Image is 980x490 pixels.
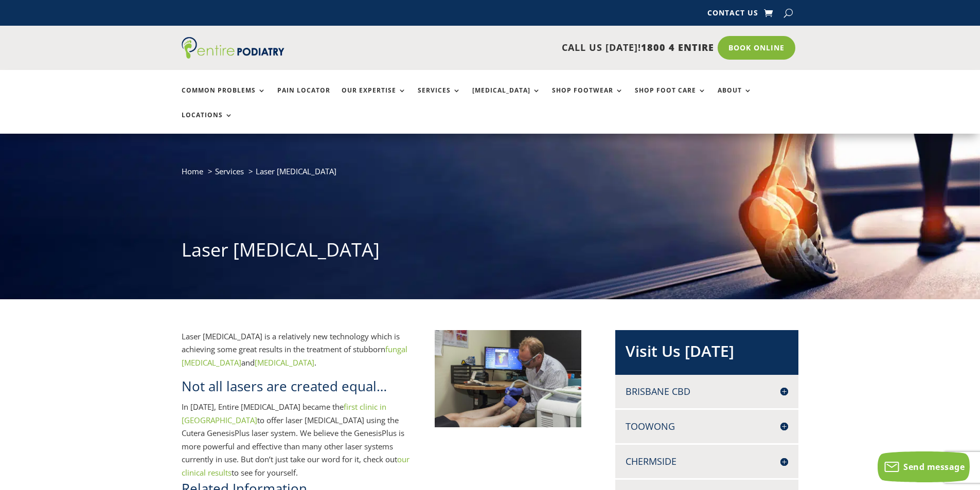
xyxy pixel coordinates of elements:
a: Book Online [718,36,795,60]
a: Entire Podiatry [182,50,284,61]
h2: Not all lasers are created equal… [182,377,413,401]
p: CALL US [DATE]! [324,41,714,55]
a: Pain Locator [277,87,330,109]
button: Send message [878,451,970,482]
img: Chris Hope of Entire Podiatry treating a patient with fungal nail using the Cutera Gensis laser [435,330,582,427]
h2: Visit Us [DATE] [626,340,788,367]
a: Shop Footwear [552,87,623,109]
a: first clinic in [GEOGRAPHIC_DATA] [182,402,386,425]
a: Shop Foot Care [635,87,706,109]
h1: Laser [MEDICAL_DATA] [182,237,799,268]
span: Laser [MEDICAL_DATA] [256,166,336,176]
a: Services [215,166,244,176]
span: 1800 4 ENTIRE [641,41,714,53]
span: Send message [903,461,965,473]
a: About [718,87,752,109]
a: Home [182,166,203,176]
h4: Chermside [626,455,788,468]
a: Our Expertise [342,87,406,109]
a: Locations [182,112,233,134]
a: our clinical results [182,454,409,478]
a: [MEDICAL_DATA] [472,87,541,109]
a: Contact Us [707,9,758,21]
h4: Brisbane CBD [626,385,788,398]
a: Services [418,87,461,109]
a: fungal [MEDICAL_DATA] [182,344,407,368]
h4: Toowong [626,420,788,433]
p: Laser [MEDICAL_DATA] is a relatively new technology which is achieving some great results in the ... [182,330,413,377]
p: In [DATE], Entire [MEDICAL_DATA] became the to offer laser [MEDICAL_DATA] using the Cutera Genesi... [182,401,413,479]
nav: breadcrumb [182,165,799,186]
img: logo (1) [182,37,284,59]
a: [MEDICAL_DATA] [255,357,314,368]
a: Common Problems [182,87,266,109]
